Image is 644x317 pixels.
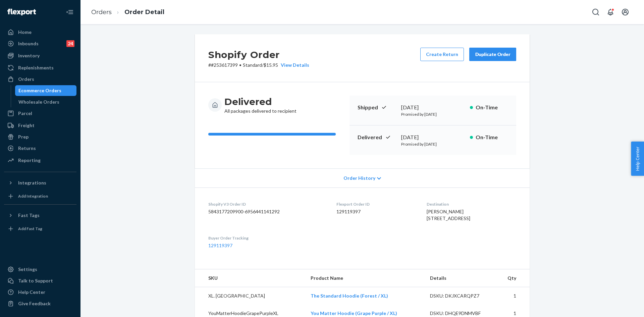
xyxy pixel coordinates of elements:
button: Open account menu [619,5,632,19]
div: 24 [66,40,74,47]
div: [DATE] [401,104,465,111]
a: Replenishments [4,62,76,73]
p: On-Time [476,134,508,141]
h2: Shopify Order [208,48,309,62]
button: Close Navigation [63,5,76,19]
td: XL. [GEOGRAPHIC_DATA] [195,287,305,305]
a: Inventory [4,50,76,61]
a: Orders [91,8,112,16]
h3: Delivered [224,96,297,108]
div: Help Center [18,289,45,296]
dt: Buyer Order Tracking [208,235,326,241]
a: Freight [4,120,76,131]
div: Add Fast Tag [18,226,42,231]
div: Integrations [18,179,46,186]
a: Ecommerce Orders [15,85,77,96]
a: Parcel [4,108,76,119]
div: Returns [18,145,36,152]
th: SKU [195,269,305,287]
div: [DATE] [401,134,465,141]
a: Help Center [4,287,76,298]
p: Promised by [DATE] [401,141,465,147]
button: Give Feedback [4,298,76,309]
p: Shipped [358,104,396,111]
div: DSKU: DKJXCARQPZ7 [430,293,493,299]
button: Open notifications [604,5,617,19]
th: Product Name [305,269,425,287]
div: Fast Tags [18,212,40,219]
div: Inventory [18,52,40,59]
button: Help Center [631,142,644,176]
a: Orders [4,74,76,85]
button: View Details [278,62,309,68]
a: Add Integration [4,191,76,202]
div: Freight [18,122,35,129]
div: Inbounds [18,40,39,47]
span: • [239,62,241,68]
span: Order History [343,175,375,181]
div: Home [18,29,32,36]
div: Orders [18,76,34,83]
p: On-Time [476,104,508,111]
a: The Standard Hoodie (Forest / XL) [311,293,388,299]
button: Duplicate Order [469,48,516,61]
div: All packages delivered to recipient [224,96,297,114]
div: Reporting [18,157,41,164]
div: Replenishments [18,64,54,71]
a: 129119397 [208,243,232,248]
a: Add Fast Tag [4,223,76,234]
div: Talk to Support [18,277,53,284]
div: DSKU: DHQE9DNMVBF [430,310,493,317]
p: # #253617399 / $15.95 [208,62,309,68]
dd: 5843177209900-6956441141292 [208,208,326,215]
a: Returns [4,143,76,154]
div: Parcel [18,110,32,117]
dt: Flexport Order ID [336,201,416,207]
th: Qty [498,269,530,287]
p: Delivered [358,134,396,141]
dt: Shopify V3 Order ID [208,201,326,207]
ol: breadcrumbs [86,2,170,22]
a: You Matter Hoodie (Grape Purple / XL) [311,310,397,316]
td: 1 [498,287,530,305]
button: Create Return [420,48,464,61]
div: Wholesale Orders [18,99,59,105]
th: Details [425,269,498,287]
dd: 129119397 [336,208,416,215]
span: Standard [243,62,262,68]
button: Open Search Box [589,5,602,19]
span: [PERSON_NAME] [STREET_ADDRESS] [427,209,470,221]
div: Ecommerce Orders [18,87,61,94]
dt: Destination [427,201,516,207]
a: Talk to Support [4,275,76,286]
a: Home [4,27,76,38]
p: Promised by [DATE] [401,111,465,117]
div: Settings [18,266,37,273]
button: Fast Tags [4,210,76,221]
div: Give Feedback [18,300,51,307]
a: Reporting [4,155,76,166]
a: Settings [4,264,76,275]
a: Prep [4,131,76,142]
div: Prep [18,134,29,140]
a: Wholesale Orders [15,97,77,107]
a: Inbounds24 [4,38,76,49]
img: Flexport logo [7,9,36,15]
div: Duplicate Order [475,51,511,58]
a: Order Detail [124,8,164,16]
div: Add Integration [18,193,48,199]
button: Integrations [4,177,76,188]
